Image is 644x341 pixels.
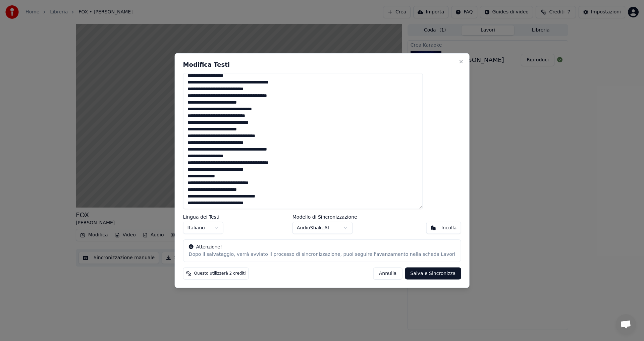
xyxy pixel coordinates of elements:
label: Modello di Sincronizzazione [292,215,357,219]
label: Lingua dei Testi [183,215,223,219]
button: Incolla [426,222,461,234]
span: Questo utilizzerà 2 crediti [194,271,246,276]
div: Incolla [441,225,457,231]
h2: Modifica Testi [183,61,461,67]
div: Attenzione! [189,244,455,250]
button: Annulla [373,268,402,280]
button: Salva e Sincronizza [405,268,461,280]
div: Dopo il salvataggio, verrà avviato il processo di sincronizzazione, puoi seguire l'avanzamento ne... [189,251,455,258]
